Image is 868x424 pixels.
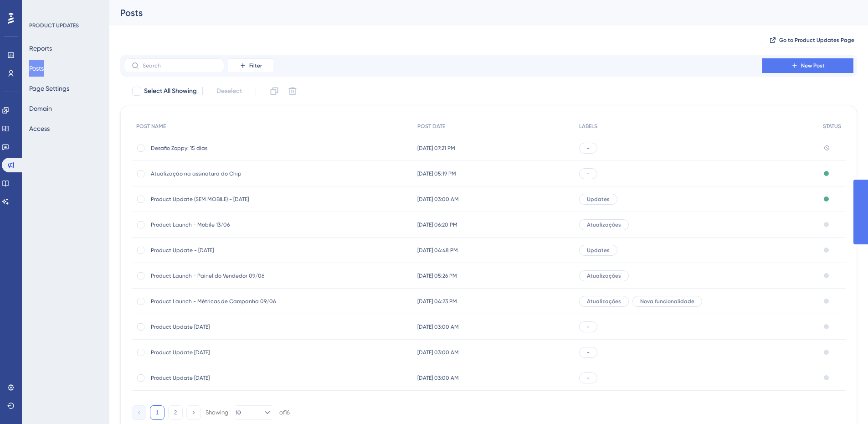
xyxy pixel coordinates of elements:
[151,221,297,228] span: Product Launch - Mobile 13/06
[417,196,459,203] span: [DATE] 03:00 AM
[249,62,262,69] span: Filter
[587,170,590,177] span: -
[823,123,841,130] span: STATUS
[29,120,50,137] button: Access
[587,374,590,382] span: -
[205,408,228,417] div: Showing
[29,80,69,97] button: Page Settings
[587,247,610,254] span: Updates
[587,196,610,203] span: Updates
[136,123,166,130] span: POST NAME
[587,221,621,228] span: Atualizações
[150,405,164,420] button: 1
[29,22,79,29] div: PRODUCT UPDATES
[417,145,455,152] span: [DATE] 07:21 PM
[587,272,621,279] span: Atualizações
[151,323,297,331] span: Product Update [DATE]
[587,298,621,305] span: Atualizações
[151,170,297,177] span: Atualização na assinatura do Chip
[151,247,297,254] span: Product Update - [DATE]
[417,298,457,305] span: [DATE] 04:23 PM
[151,374,297,382] span: Product Update [DATE]
[151,145,297,152] span: Desafio Zoppy: 15 dias
[120,6,834,19] div: Posts
[766,33,857,47] button: Go to Product Updates Page
[779,36,854,44] span: Go to Product Updates Page
[151,349,297,356] span: Product Update [DATE]
[417,374,459,382] span: [DATE] 03:00 AM
[417,349,459,356] span: [DATE] 03:00 AM
[587,349,590,356] span: -
[168,405,183,420] button: 2
[29,100,52,117] button: Domain
[587,323,590,331] span: -
[228,58,273,73] button: Filter
[143,62,216,69] input: Search
[29,40,52,57] button: Reports
[236,409,241,416] span: 10
[579,123,597,130] span: LABELS
[417,170,456,177] span: [DATE] 05:19 PM
[587,145,590,152] span: -
[236,405,272,420] button: 10
[830,388,857,415] iframe: UserGuiding AI Assistant Launcher
[417,272,457,279] span: [DATE] 05:26 PM
[279,408,290,417] div: of 16
[762,58,853,73] button: New Post
[417,123,445,130] span: POST DATE
[144,86,197,97] span: Select All Showing
[216,86,242,97] span: Deselect
[29,60,44,77] button: Posts
[151,272,297,279] span: Product Launch - Painel do Vendedor 09/06
[208,83,250,99] button: Deselect
[151,298,297,305] span: Product Launch - Métricas de Campanha 09/06
[801,62,825,69] span: New Post
[417,247,458,254] span: [DATE] 04:48 PM
[151,196,297,203] span: Product Update (SEM MOBILE) - [DATE]
[640,298,694,305] span: Nova funcionalidade
[417,221,457,228] span: [DATE] 06:20 PM
[417,323,459,331] span: [DATE] 03:00 AM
